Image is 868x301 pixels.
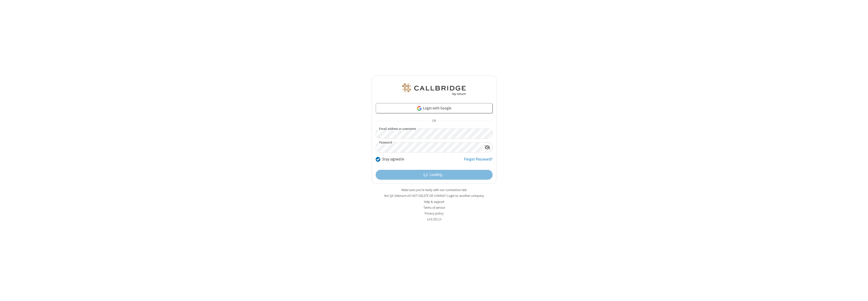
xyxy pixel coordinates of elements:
[425,211,444,216] a: Privacy policy
[382,156,404,162] label: Stay signed in
[376,103,493,113] a: Login with Google
[429,172,444,178] span: Loading...
[424,200,444,204] a: Help & support
[376,129,493,138] input: Email address or username
[376,170,493,180] button: Loading...
[430,118,438,125] span: OR
[482,143,492,152] div: Show password
[464,156,493,166] a: Forgot Password?
[401,188,467,192] a: Make sure you're ready with our connection test
[447,193,484,198] button: Login to another company
[376,143,482,152] input: Password
[372,217,497,222] li: v2.6.352.13
[401,83,467,96] img: QA Selenium DO NOT DELETE OR CHANGE
[372,193,497,198] li: Not QA Selenium DO NOT DELETE OR CHANGE?
[855,288,864,297] iframe: Chat
[417,106,422,111] img: google-icon.png
[423,205,445,210] a: Terms of service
